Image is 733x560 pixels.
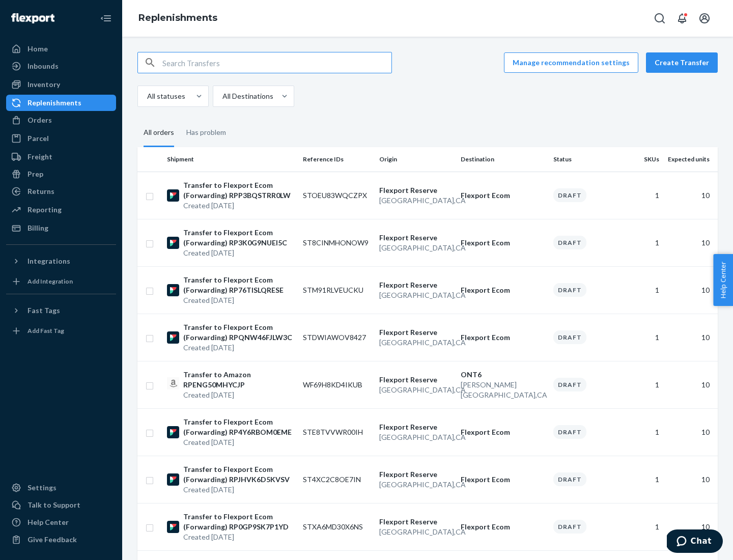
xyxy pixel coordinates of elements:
div: Add Integration [27,277,73,286]
th: SKUs [625,147,663,172]
td: 10 [663,172,718,219]
td: 10 [663,456,718,503]
a: Reporting [6,202,116,218]
a: Help Center [6,514,116,530]
button: Talk to Support [6,497,116,513]
p: Flexport Ecom [461,332,545,343]
p: Flexport Reserve [379,422,453,432]
td: STDWIAWOV8427 [299,314,375,361]
input: All statuses [146,91,147,101]
p: Created [DATE] [183,248,295,258]
td: ST4XC2C8OE7IN [299,456,375,503]
button: Help Center [713,254,733,306]
p: [GEOGRAPHIC_DATA] , CA [379,432,453,442]
a: Manage recommendation settings [504,52,638,73]
a: Prep [6,166,116,182]
button: Fast Tags [6,302,116,319]
button: Open Search Box [650,8,670,29]
td: WF69H8KD4IKUB [299,361,375,408]
p: [PERSON_NAME][GEOGRAPHIC_DATA] , CA [461,380,545,400]
th: Reference IDs [299,147,375,172]
td: 10 [663,314,718,361]
div: Fast Tags [27,305,60,316]
div: Draft [553,425,586,439]
th: Destination [457,147,549,172]
td: 1 [625,361,663,408]
p: Transfer to Flexport Ecom (Forwarding) RP0GP9SK7P1YD [183,512,295,532]
div: All orders [144,119,174,147]
div: Draft [553,330,586,344]
div: Integrations [27,256,70,266]
p: Flexport Ecom [461,522,545,532]
a: Replenishments [138,12,217,23]
td: 10 [663,219,718,266]
a: Home [6,41,116,57]
div: Freight [27,152,52,162]
p: Flexport Reserve [379,517,453,527]
td: 1 [625,456,663,503]
a: Freight [6,149,116,165]
a: Create Transfer [646,52,718,73]
p: [GEOGRAPHIC_DATA] , CA [379,527,453,537]
div: All Destinations [222,91,273,101]
p: Created [DATE] [183,485,295,495]
td: STM91RLVEUCKU [299,266,375,314]
a: Add Integration [6,273,116,290]
button: Close Navigation [96,8,116,29]
a: Parcel [6,130,116,147]
button: Open notifications [672,8,692,29]
a: Add Fast Tag [6,323,116,339]
th: Status [549,147,626,172]
div: Reporting [27,205,62,215]
div: Inbounds [27,61,59,71]
p: Transfer to Amazon RPENG50MHYCJP [183,370,295,390]
div: Home [27,44,48,54]
p: Flexport Ecom [461,285,545,295]
button: Give Feedback [6,531,116,548]
div: Billing [27,223,48,233]
div: Settings [27,483,57,493]
td: 10 [663,408,718,456]
th: Origin [375,147,457,172]
p: Transfer to Flexport Ecom (Forwarding) RPJHVK6D5KVSV [183,464,295,485]
td: ST8CINMHONOW9 [299,219,375,266]
td: 1 [625,266,663,314]
input: Search Transfers [162,52,391,73]
a: Orders [6,112,116,128]
div: Add Fast Tag [27,326,64,335]
div: Orders [27,115,52,125]
div: Draft [553,520,586,534]
p: Created [DATE] [183,390,295,400]
td: 10 [663,266,718,314]
div: Draft [553,472,586,486]
iframe: Opens a widget where you can chat to one of our agents [667,529,723,555]
p: [GEOGRAPHIC_DATA] , CA [379,195,453,206]
div: Has problem [186,119,226,146]
p: Transfer to Flexport Ecom (Forwarding) RP76TISLQRESE [183,275,295,295]
a: Settings [6,480,116,496]
img: Flexport logo [11,13,54,23]
div: Help Center [27,517,69,527]
p: Created [DATE] [183,437,295,447]
input: All Destinations [221,91,222,101]
td: 1 [625,172,663,219]
td: 10 [663,361,718,408]
p: [GEOGRAPHIC_DATA] , CA [379,290,453,300]
p: Created [DATE] [183,532,295,542]
div: Draft [553,378,586,391]
div: Parcel [27,133,49,144]
p: Created [DATE] [183,295,295,305]
td: 1 [625,314,663,361]
div: Draft [553,236,586,249]
p: Created [DATE] [183,201,295,211]
p: Flexport Reserve [379,185,453,195]
a: Replenishments [6,95,116,111]
p: ONT6 [461,370,545,380]
div: Give Feedback [27,535,77,545]
td: 1 [625,219,663,266]
ol: breadcrumbs [130,4,225,33]
th: Expected units [663,147,718,172]
div: All statuses [147,91,185,101]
